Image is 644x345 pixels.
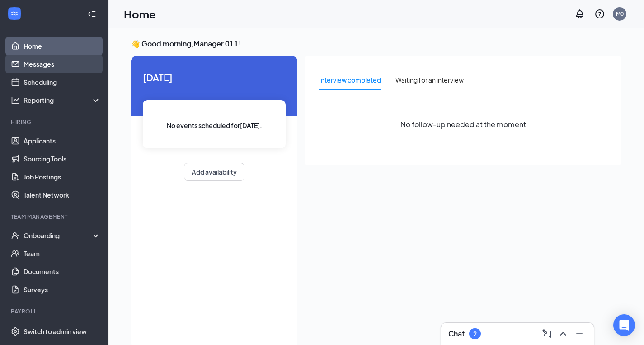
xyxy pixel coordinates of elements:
a: Surveys [24,281,101,299]
svg: Settings [11,327,20,336]
a: Job Postings [24,168,101,186]
span: No follow-up needed at the moment [400,119,526,130]
h1: Home [124,6,156,22]
svg: UserCheck [11,231,20,240]
a: Home [24,37,101,55]
svg: Notifications [574,9,585,19]
div: Open Intercom Messenger [613,314,635,336]
div: M0 [616,10,624,18]
div: Interview completed [319,75,381,85]
div: Team Management [11,213,99,221]
h3: Chat [448,329,465,339]
a: Talent Network [24,186,101,204]
button: Minimize [572,327,587,341]
span: [DATE] [143,70,286,84]
button: ChevronUp [556,327,570,341]
svg: WorkstreamLogo [10,9,19,18]
a: Scheduling [24,73,101,91]
h3: 👋 Good morning, Manager 011 ! [131,39,621,49]
svg: Analysis [11,96,20,105]
a: Team [24,244,101,262]
a: Sourcing Tools [24,150,101,168]
svg: QuestionInfo [594,9,605,19]
button: ComposeMessage [540,327,554,341]
div: Reporting [24,96,101,105]
button: Add availability [184,163,244,181]
div: 2 [473,330,477,338]
div: Onboarding [24,231,93,240]
div: Waiting for an interview [395,75,464,85]
span: No events scheduled for [DATE] . [167,120,262,130]
svg: Collapse [87,9,96,18]
svg: ComposeMessage [541,328,552,339]
div: Switch to admin view [24,327,87,336]
svg: Minimize [574,328,585,339]
a: Applicants [24,132,101,150]
a: Messages [24,55,101,73]
a: Documents [24,262,101,281]
div: Hiring [11,118,99,126]
div: Payroll [11,308,99,315]
svg: ChevronUp [558,328,569,339]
